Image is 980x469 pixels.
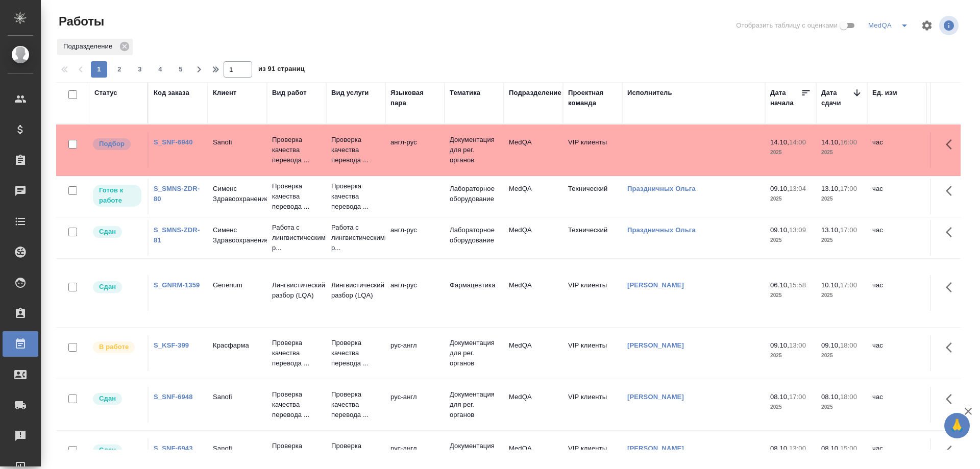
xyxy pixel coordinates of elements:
[821,351,862,361] p: 2025
[272,88,307,98] div: Вид работ
[450,135,499,165] p: Документация для рег. органов
[789,393,806,401] p: 17:00
[450,389,499,420] p: Документация для рег. органов
[390,88,439,108] div: Языковая пара
[940,275,964,300] button: Здесь прячутся важные кнопки
[57,39,133,55] div: Подразделение
[840,281,857,289] p: 17:00
[504,179,563,214] td: MedQA
[939,16,961,35] span: Посмотреть информацию
[213,443,262,454] p: Sanofi
[821,402,862,412] p: 2025
[331,135,380,165] p: Проверка качества перевода ...
[789,226,806,234] p: 13:09
[770,445,789,452] p: 08.10,
[821,393,840,401] p: 08.10,
[770,194,811,204] p: 2025
[213,88,236,98] div: Клиент
[867,132,926,168] td: час
[770,341,789,349] p: 09.10,
[272,135,321,165] p: Проверка качества перевода ...
[866,17,915,34] div: split button
[789,341,806,349] p: 13:00
[99,342,129,352] p: В работе
[173,61,189,78] button: 5
[92,340,142,354] div: Исполнитель выполняет работу
[213,392,262,402] p: Sanofi
[92,443,142,457] div: Менеджер проверил работу исполнителя, передает ее на следующий этап
[627,88,672,98] div: Исполнитель
[154,393,193,401] a: S_SNF-6948
[867,179,926,214] td: час
[563,132,622,168] td: VIP клиенты
[111,64,128,75] span: 2
[331,280,380,301] p: Лингвистический разбор (LQA)
[154,445,193,452] a: S_SNF-6943
[504,335,563,371] td: MedQA
[563,220,622,256] td: Технический
[770,185,789,192] p: 09.10,
[940,438,964,463] button: Здесь прячутся важные кнопки
[272,338,321,368] p: Проверка качества перевода ...
[627,226,696,234] a: Праздничных Ольга
[132,64,148,75] span: 3
[213,184,262,204] p: Сименс Здравоохранение
[132,61,148,78] button: 3
[563,335,622,371] td: VIP клиенты
[568,88,617,108] div: Проектная команда
[99,445,116,455] p: Сдан
[789,281,806,289] p: 15:58
[867,275,926,311] td: час
[152,61,168,78] button: 4
[99,227,116,237] p: Сдан
[213,280,262,290] p: Generium
[627,281,684,289] a: [PERSON_NAME]
[926,220,977,256] td: 2.5
[504,220,563,256] td: MedQA
[770,88,801,108] div: Дата начала
[770,226,789,234] p: 09.10,
[821,138,840,146] p: 14.10,
[504,387,563,423] td: MedQA
[770,235,811,245] p: 2025
[154,138,193,146] a: S_SNF-6940
[272,389,321,420] p: Проверка качества перевода ...
[872,88,897,98] div: Ед. изм
[563,387,622,423] td: VIP клиенты
[56,13,104,30] span: Работы
[770,147,811,158] p: 2025
[821,445,840,452] p: 08.10,
[154,226,200,244] a: S_SMNS-ZDR-81
[152,64,168,75] span: 4
[385,387,445,423] td: рус-англ
[154,185,200,203] a: S_SMNS-ZDR-80
[92,392,142,406] div: Менеджер проверил работу исполнителя, передает ее на следующий этап
[627,445,684,452] a: [PERSON_NAME]
[840,445,857,452] p: 15:00
[563,179,622,214] td: Технический
[99,139,125,149] p: Подбор
[770,290,811,301] p: 2025
[770,138,789,146] p: 14.10,
[154,281,200,289] a: S_GNRM-1359
[821,281,840,289] p: 10.10,
[331,223,380,253] p: Работа с лингвистическими р...
[627,185,696,192] a: Праздничных Ольга
[926,387,977,423] td: 0.25
[821,226,840,234] p: 13.10,
[450,184,499,204] p: Лабораторное оборудование
[385,335,445,371] td: рус-англ
[770,402,811,412] p: 2025
[213,340,262,351] p: Красфарма
[940,335,964,360] button: Здесь прячутся важные кнопки
[789,138,806,146] p: 14:00
[789,185,806,192] p: 13:04
[450,280,499,290] p: Фармацевтика
[940,220,964,244] button: Здесь прячутся важные кнопки
[627,393,684,401] a: [PERSON_NAME]
[173,64,189,75] span: 5
[940,132,964,157] button: Здесь прячутся важные кнопки
[915,13,939,38] span: Настроить таблицу
[258,63,305,78] span: из 91 страниц
[99,393,116,404] p: Сдан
